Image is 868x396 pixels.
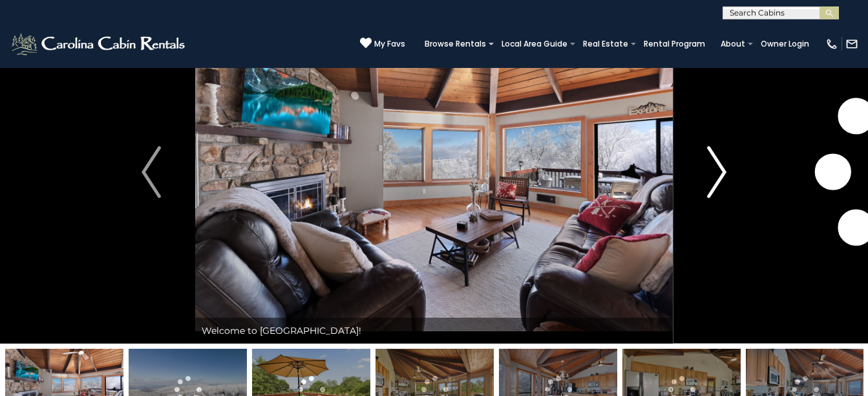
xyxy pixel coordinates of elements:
button: Previous [107,1,195,344]
a: Owner Login [754,35,816,53]
a: Real Estate [577,35,635,53]
a: Rental Program [637,35,712,53]
div: Welcome to [GEOGRAPHIC_DATA]! [195,318,673,344]
button: Next [673,1,761,344]
a: About [714,35,752,53]
img: arrow [142,146,161,198]
img: phone-regular-white.png [825,38,838,50]
a: Browse Rentals [418,35,492,53]
span: My Favs [374,38,405,50]
img: mail-regular-white.png [845,38,858,50]
img: White-1-2.png [10,31,189,57]
a: My Favs [360,37,405,50]
img: arrow [707,146,726,198]
a: Local Area Guide [495,35,574,53]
